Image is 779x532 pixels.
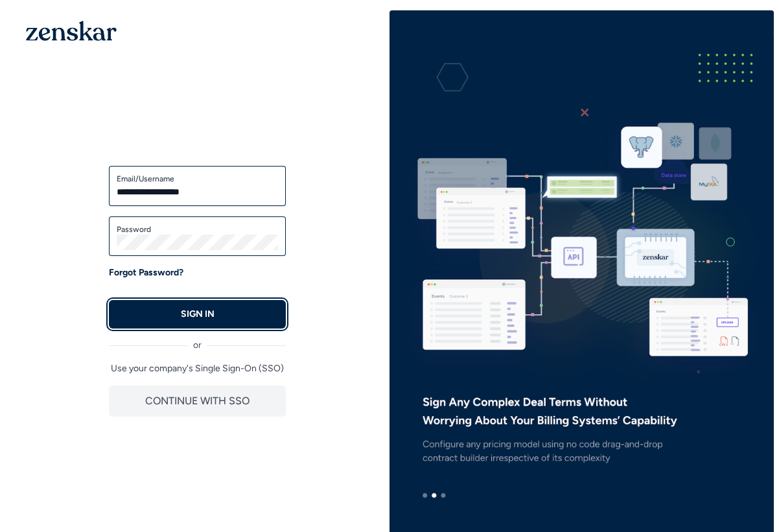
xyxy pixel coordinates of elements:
[26,21,117,41] img: 1OGAJ2xQqyY4LXKgY66KYq0eOWRCkrZdAb3gUhuVAqdWPZE9SRJmCz+oDMSn4zDLXe31Ii730ItAGKgCKgCCgCikA4Av8PJUP...
[117,224,278,235] label: Password
[109,386,286,417] button: CONTINUE WITH SSO
[389,33,774,527] img: e3ZQAAAMhDCM8y96E9JIIDxLgAABAgQIECBAgAABAgQyAoJA5mpDCRAgQIAAAQIECBAgQIAAAQIECBAgQKAsIAiU37edAAECB...
[181,308,215,321] p: SIGN IN
[109,362,286,375] p: Use your company's Single Sign-On (SSO)
[117,174,278,184] label: Email/Username
[109,300,286,329] button: SIGN IN
[109,329,286,352] div: or
[109,266,183,279] a: Forgot Password?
